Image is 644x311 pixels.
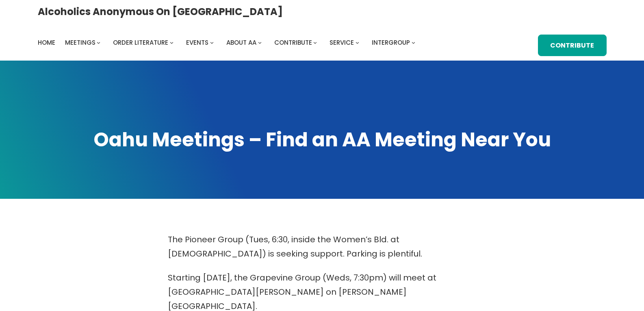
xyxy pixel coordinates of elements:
[330,38,354,47] span: Service
[65,38,95,47] span: Meetings
[38,3,283,20] a: Alcoholics Anonymous on [GEOGRAPHIC_DATA]
[38,38,55,47] span: Home
[372,37,410,48] a: Intergroup
[313,41,317,44] button: Contribute submenu
[372,38,410,47] span: Intergroup
[113,38,168,47] span: Order Literature
[274,38,312,47] span: Contribute
[538,35,607,57] a: Contribute
[38,37,55,48] a: Home
[356,41,359,44] button: Service submenu
[65,37,95,48] a: Meetings
[168,233,477,261] p: The Pioneer Group (Tues, 6:30, inside the Women’s Bld. at [DEMOGRAPHIC_DATA]) is seeking support....
[97,41,100,44] button: Meetings submenu
[412,41,415,44] button: Intergroup submenu
[186,38,208,47] span: Events
[186,37,208,48] a: Events
[170,41,173,44] button: Order Literature submenu
[38,37,418,48] nav: Intergroup
[38,127,607,153] h1: Oahu Meetings – Find an AA Meeting Near You
[226,38,256,47] span: About AA
[226,37,256,48] a: About AA
[258,41,262,44] button: About AA submenu
[330,37,354,48] a: Service
[210,41,214,44] button: Events submenu
[274,37,312,48] a: Contribute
